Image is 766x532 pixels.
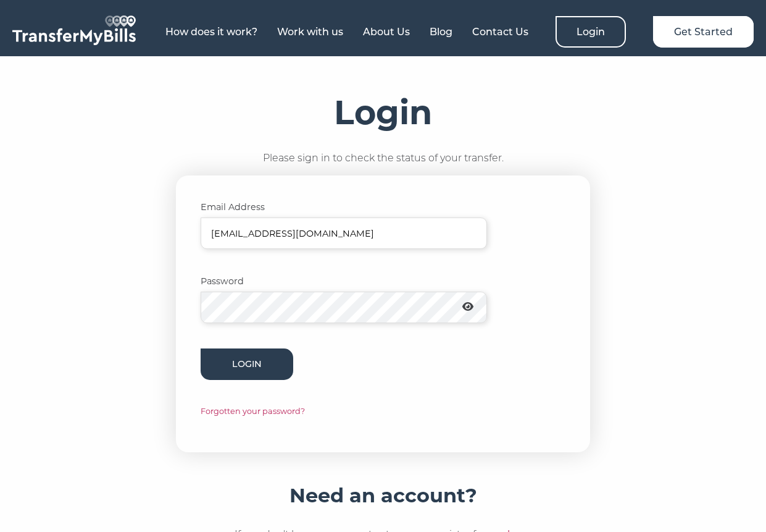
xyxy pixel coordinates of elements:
[263,150,504,166] p: Please sign in to check the status of your transfer.
[201,274,293,289] label: Password
[277,26,343,38] a: Work with us
[653,16,754,48] a: Get Started
[289,483,477,508] h4: Need an account?
[472,26,528,38] a: Contact Us
[201,407,305,416] a: Forgotten your password?
[556,16,626,48] a: Login
[334,93,432,132] h1: Login
[12,15,136,45] img: TransferMyBills.com - Helping ease the stress of moving
[363,26,410,38] a: About Us
[201,200,293,214] label: Email Address
[430,26,452,38] a: Blog
[201,348,293,380] button: Login
[165,26,257,38] a: How does it work?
